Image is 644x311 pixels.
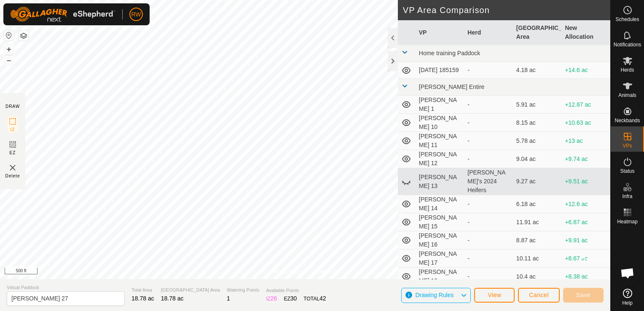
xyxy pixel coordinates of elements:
div: Open chat [615,260,640,286]
span: VPs [623,143,632,148]
td: +12.87 ac [561,96,610,114]
td: [PERSON_NAME] 17 [416,249,464,268]
div: - [467,118,510,127]
div: - [467,100,510,109]
div: - [467,66,510,75]
td: 10.11 ac [513,249,562,268]
button: + [4,44,14,54]
img: VP [8,163,18,173]
td: 5.91 ac [513,96,562,114]
a: Privacy Policy [272,268,303,276]
a: Contact Us [314,268,338,276]
div: IZ [266,294,277,303]
button: View [474,288,515,303]
td: +14.6 ac [561,62,610,79]
td: 6.18 ac [513,195,562,213]
td: 5.78 ac [513,132,562,150]
td: 4.18 ac [513,62,562,79]
td: 8.87 ac [513,231,562,249]
button: Cancel [518,288,560,303]
td: +8.67 ac [561,249,610,268]
span: Schedules [615,17,639,22]
div: - [467,218,510,227]
span: Available Points [266,287,326,294]
span: Neckbands [614,118,640,123]
td: [DATE] 185159 [416,62,464,79]
button: Map Layers [19,31,29,41]
td: +6.87 ac [561,213,610,231]
span: 1 [227,295,230,302]
div: - [467,254,510,263]
td: +9.74 ac [561,150,610,168]
span: Heatmap [617,219,638,224]
button: Save [563,288,604,303]
span: [PERSON_NAME] Entire [419,83,485,90]
span: Delete [5,173,20,179]
td: +12.6 ac [561,195,610,213]
td: +9.51 ac [561,168,610,195]
span: Cancel [529,292,549,298]
button: – [4,55,14,65]
span: 42 [319,295,326,302]
td: 8.15 ac [513,114,562,132]
td: [PERSON_NAME] 1 [416,96,464,114]
span: IZ [11,126,15,133]
span: Herds [620,67,634,72]
div: [PERSON_NAME]'s 2024 Heifers [467,168,510,195]
td: 10.4 ac [513,268,562,286]
td: [PERSON_NAME] 13 [416,168,464,195]
td: [PERSON_NAME] 18 [416,268,464,286]
span: 18.78 ac [131,295,154,302]
td: [PERSON_NAME] 12 [416,150,464,168]
h2: VP Area Comparison [403,5,610,15]
span: Animals [618,93,636,98]
span: Total Area [131,287,154,294]
th: Herd [464,20,513,45]
td: +13 ac [561,132,610,150]
div: - [467,236,510,245]
td: 11.91 ac [513,213,562,231]
button: Reset Map [4,30,14,40]
th: VP [416,20,464,45]
td: +10.63 ac [561,114,610,132]
td: 9.27 ac [513,168,562,195]
span: Notifications [614,42,641,47]
div: DRAW [5,103,20,110]
td: [PERSON_NAME] 11 [416,132,464,150]
img: Gallagher Logo [10,7,115,22]
span: 30 [290,295,297,302]
th: [GEOGRAPHIC_DATA] Area [513,20,562,45]
td: [PERSON_NAME] 14 [416,195,464,213]
a: Help [611,285,644,309]
span: EZ [10,150,16,156]
div: TOTAL [303,294,326,303]
span: [GEOGRAPHIC_DATA] Area [161,287,220,294]
div: EZ [284,294,297,303]
span: Status [620,169,634,174]
span: RW [131,10,141,19]
span: 18.78 ac [161,295,184,302]
span: View [488,292,501,298]
td: 9.04 ac [513,150,562,168]
span: Help [622,300,633,306]
div: - [467,137,510,145]
div: - [467,200,510,209]
span: Virtual Paddock [7,284,125,291]
span: Infra [622,194,632,199]
td: +8.38 ac [561,268,610,286]
td: [PERSON_NAME] 10 [416,114,464,132]
span: Home training Paddock [419,50,480,56]
div: - [467,155,510,164]
span: Watering Points [227,287,259,294]
td: +9.91 ac [561,231,610,249]
div: - [467,272,510,281]
td: [PERSON_NAME] 15 [416,213,464,231]
span: Drawing Rules [415,292,453,298]
span: Save [576,292,590,298]
span: 26 [271,295,277,302]
th: New Allocation [561,20,610,45]
td: [PERSON_NAME] 16 [416,231,464,249]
